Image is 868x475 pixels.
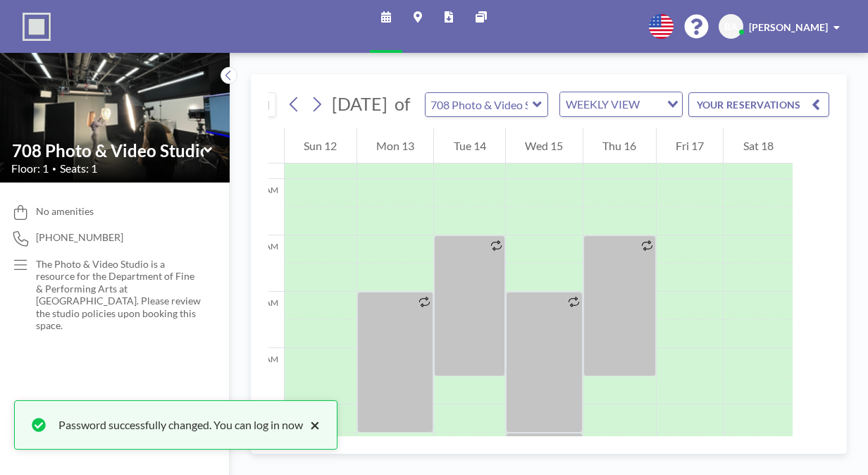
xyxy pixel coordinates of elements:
button: YOUR RESERVATIONS [688,92,829,117]
div: Password successfully changed. You can log in now [58,417,303,433]
span: WEEKLY VIEW [563,95,643,113]
span: of [395,93,410,115]
img: organization-logo [23,13,51,41]
div: Fri 17 [657,128,724,164]
p: The Photo & Video Studio is a resource for the Department of Fine & Performing Arts at [GEOGRAPHI... [36,258,201,332]
span: • [52,164,56,173]
span: [PHONE_NUMBER] [36,231,123,244]
div: Sun 12 [285,128,356,164]
input: Search for option [644,95,659,113]
span: [DATE] [332,93,387,114]
button: close [303,417,320,433]
span: [PERSON_NAME] [749,21,828,33]
div: Thu 16 [583,128,656,164]
input: 708 Photo & Video Studio [12,140,204,161]
div: Tue 14 [434,128,505,164]
span: BA [724,20,738,33]
div: Sat 18 [724,128,793,164]
input: 708 Photo & Video Studio [426,93,533,116]
div: Wed 15 [506,128,583,164]
span: Floor: 1 [11,161,49,175]
div: Mon 13 [357,128,434,164]
span: No amenities [36,205,94,218]
span: Seats: 1 [60,161,97,175]
div: Search for option [560,92,682,116]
